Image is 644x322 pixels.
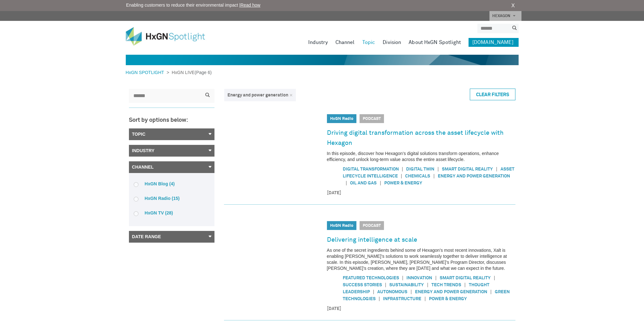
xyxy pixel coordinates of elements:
[421,295,429,302] span: |
[383,297,421,301] a: Infrastructure
[383,38,401,47] a: Division
[327,151,515,163] p: In this episode, discover how Hexagon’s digital solutions transform operations, enhance efficienc...
[493,166,501,172] span: |
[407,288,415,295] span: |
[360,221,384,230] span: Podcast
[343,180,350,186] span: |
[126,70,167,75] a: HxGN SPOTLIGHT
[399,275,407,281] span: |
[327,306,515,312] time: [DATE]
[487,288,495,295] span: |
[399,166,406,172] span: |
[377,180,384,186] span: |
[327,235,417,245] a: Delivering intelligence at scale
[129,231,214,243] a: Date Range
[134,210,210,216] label: HxGN TV (28)
[327,128,515,148] a: Driving digital transformation across the asset lifecycle with Hexagon
[330,224,353,228] a: HxGN Radio
[134,181,210,187] label: HxGN Blog (4)
[511,2,515,9] a: X
[406,167,434,171] a: Digital Twin
[327,190,515,196] time: [DATE]
[382,282,390,288] span: |
[461,282,469,288] span: |
[330,117,353,121] a: HxGN Radio
[429,297,467,301] a: Power & Energy
[434,166,442,172] span: |
[134,195,210,201] label: HxGN Radio (15)
[129,117,214,124] h3: Sort by options below:
[126,2,260,9] span: Enabling customers to reduce their environmental impact |
[424,282,431,288] span: |
[409,38,461,47] a: About HxGN Spotlight
[430,173,438,179] span: |
[438,174,510,178] a: Energy and power generation
[129,145,214,157] a: Industry
[129,128,214,140] a: Topic
[362,38,375,47] a: Topic
[376,295,383,302] span: |
[360,114,384,123] span: Podcast
[343,167,399,171] a: Digital Transformation
[489,11,521,21] a: HEXAGON
[398,173,405,179] span: |
[431,283,461,287] a: Tech Trends
[442,167,493,171] a: Smart Digital Reality
[440,276,491,280] a: Smart Digital Reality
[227,93,288,97] span: Energy and power generation
[469,38,519,47] a: [DOMAIN_NAME]
[432,275,440,281] span: |
[240,3,260,8] a: Read how
[343,283,382,287] a: Success Stories
[370,288,378,295] span: |
[470,89,515,100] a: Clear Filters
[327,247,515,271] p: As one of the secret ingredients behind some of Hexagon’s most recent innovations, Xalt is enabli...
[377,290,407,294] a: Autonomous
[308,38,328,47] a: Industry
[126,27,214,46] img: HxGN Spotlight
[384,181,422,185] a: Power & Energy
[290,93,293,97] a: ×
[406,276,432,280] a: Innovation
[126,69,212,76] div: > (Page 6)
[335,38,355,47] a: Channel
[491,275,498,281] span: |
[405,174,430,178] a: Chemicals
[389,283,424,287] a: Sustainability
[415,290,487,294] a: Energy and power generation
[343,276,399,280] a: Featured Technologies
[129,161,214,173] a: Channel
[350,181,377,185] a: Oil and gas
[169,70,194,75] span: HxGN LIVE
